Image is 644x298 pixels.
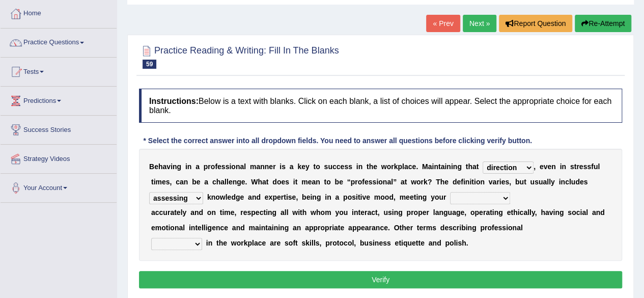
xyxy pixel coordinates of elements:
b: l [181,208,183,216]
b: d [272,178,277,186]
b: e [307,178,312,186]
b: k [424,178,428,186]
a: Tests [1,58,117,83]
b: ” [393,178,397,186]
b: o [326,178,331,186]
b: p [251,208,256,216]
b: m [155,178,161,186]
b: i [451,162,453,171]
b: h [216,178,221,186]
b: v [543,162,547,171]
b: o [277,178,282,186]
b: k [207,193,211,201]
b: u [530,178,535,186]
b: c [260,208,264,216]
b: b [334,178,339,186]
h4: Below is a text with blanks. Click on each blank, a list of choices will appear. Select the appro... [139,89,622,123]
b: h [468,162,472,171]
a: « Prev [426,15,460,32]
b: a [204,178,208,186]
b: e [154,162,158,171]
b: s [166,178,170,186]
b: b [192,178,197,186]
b: s [535,178,539,186]
b: a [151,208,155,216]
b: i [171,162,173,171]
b: n [194,208,199,216]
b: e [579,162,583,171]
b: s [570,162,574,171]
b: e [162,178,166,186]
b: s [583,178,587,186]
div: * Select the correct answer into all dropdown fields. You need to answer all questions before cli... [139,136,536,146]
b: c [337,162,341,171]
b: t [300,208,302,216]
b: c [159,208,163,216]
b: i [222,208,224,216]
b: s [288,193,292,201]
b: a [401,178,405,186]
b: t [574,162,576,171]
b: a [281,208,285,216]
b: s [285,178,289,186]
b: a [180,178,184,186]
b: w [311,208,316,216]
b: i [185,162,187,171]
b: t [151,178,154,186]
b: f [591,162,594,171]
b: . [245,178,247,186]
b: e [256,208,260,216]
b: n [561,178,565,186]
b: y [182,208,186,216]
b: r [355,178,357,186]
b: n [316,178,320,186]
b: n [233,178,237,186]
button: Report Question [499,15,572,32]
b: e [269,162,273,171]
b: o [207,208,212,216]
b: e [340,162,344,171]
b: n [562,162,566,171]
b: a [312,178,316,186]
b: n [446,162,451,171]
b: n [418,193,423,201]
b: r [443,193,446,201]
b: i [286,193,288,201]
b: r [167,208,170,216]
b: d [453,178,457,186]
b: a [195,162,200,171]
b: Instructions: [149,97,199,105]
b: h [316,208,321,216]
b: v [166,162,171,171]
b: c [176,178,180,186]
b: h [258,178,262,186]
b: a [387,178,391,186]
b: m [399,193,405,201]
b: c [332,162,337,171]
b: a [248,193,252,201]
b: l [598,162,600,171]
b: a [262,178,266,186]
b: a [492,178,496,186]
b: e [243,208,247,216]
b: T [436,178,440,186]
b: t [220,208,222,216]
b: g [272,208,276,216]
b: d [575,178,580,186]
b: a [220,178,225,186]
b: g [317,193,321,201]
b: i [474,178,476,186]
b: d [256,193,261,201]
b: b [302,193,306,201]
b: t [405,178,407,186]
b: i [356,162,358,171]
b: p [351,178,355,186]
b: i [432,162,434,171]
b: e [547,162,551,171]
b: t [524,178,526,186]
b: n [252,193,257,201]
b: e [281,178,285,186]
b: o [435,193,439,201]
b: v [362,193,366,201]
b: c [565,178,569,186]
